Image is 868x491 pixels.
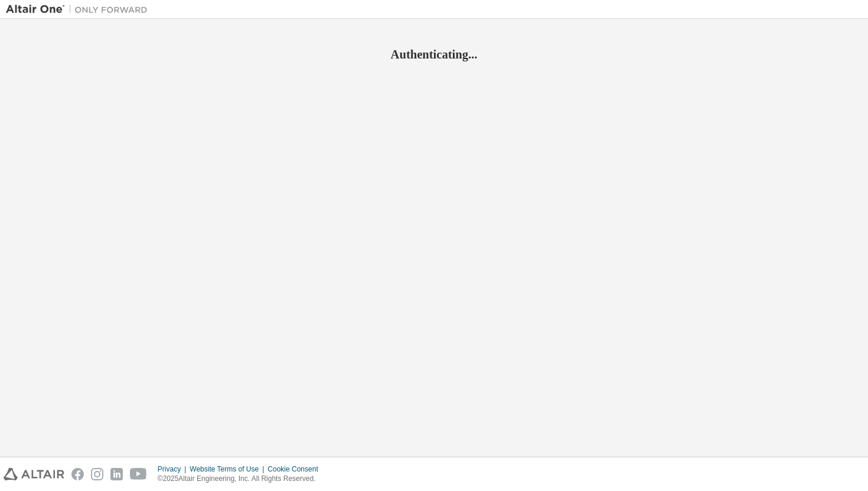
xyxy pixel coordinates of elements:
img: instagram.svg [91,468,103,480]
img: altair_logo.svg [4,468,64,480]
div: Website Terms of Use [190,464,267,474]
div: Cookie Consent [267,464,325,474]
img: facebook.svg [71,468,84,480]
h2: Authenticating... [6,47,862,62]
div: Privacy [158,464,190,474]
p: © 2025 Altair Engineering, Inc. All Rights Reserved. [158,474,325,484]
img: youtube.svg [130,468,147,480]
img: linkedin.svg [110,468,123,480]
img: Altair One [6,4,154,15]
